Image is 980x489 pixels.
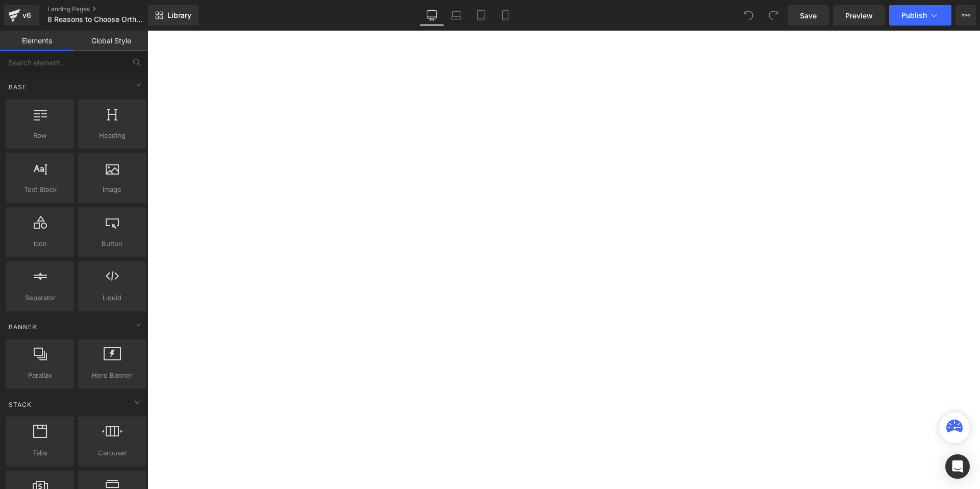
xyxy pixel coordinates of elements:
a: Tablet [469,5,493,26]
a: Landing Pages [47,5,165,13]
span: Icon [9,238,71,249]
span: Stack [8,400,33,409]
span: Save [800,10,817,21]
button: More [955,5,976,26]
span: Publish [901,11,927,19]
button: Publish [889,5,951,26]
a: v6 [4,5,39,26]
div: Open Intercom Messenger [945,454,970,479]
span: Banner [8,322,38,332]
a: Preview [833,5,885,26]
span: Library [167,11,191,20]
button: Undo [739,5,759,26]
span: Liquid [81,292,143,303]
a: Global Style [74,31,148,51]
span: 8 Reasons to Choose Orthopaedic Slippers [47,15,145,23]
span: Button [81,238,143,249]
span: Text Block [9,184,71,195]
span: Separator [9,292,71,303]
a: Laptop [444,5,469,26]
div: v6 [20,9,33,22]
span: Row [9,130,71,141]
span: Hero Banner [81,370,143,381]
span: Image [81,184,143,195]
span: Base [8,82,28,92]
span: Carousel [81,448,143,458]
span: Preview [845,10,873,21]
a: New Library [148,5,199,26]
a: Mobile [493,5,518,26]
span: Parallax [9,370,71,381]
span: Heading [81,130,143,141]
button: Redo [763,5,783,26]
span: Tabs [9,448,71,458]
a: Desktop [420,5,444,26]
